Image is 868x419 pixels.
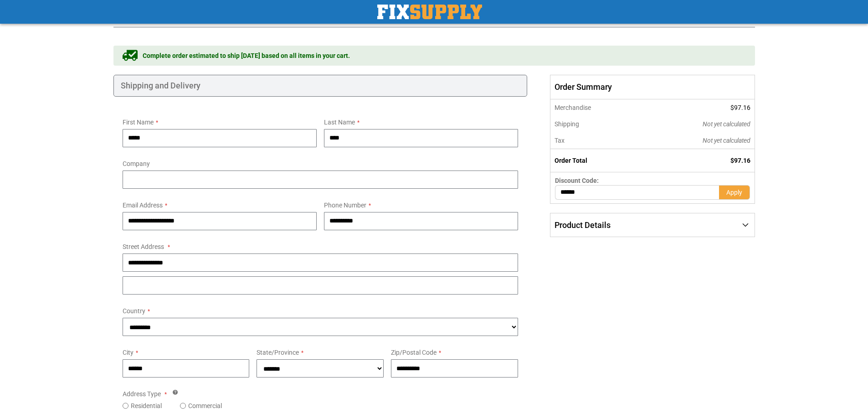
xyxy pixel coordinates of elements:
[123,307,145,315] span: Country
[555,157,587,164] strong: Order Total
[123,243,164,250] span: Street Address
[131,401,162,410] label: Residential
[555,177,599,184] span: Discount Code:
[730,157,750,164] span: $97.16
[550,99,641,116] th: Merchandise
[550,132,641,149] th: Tax
[257,349,299,356] span: State/Province
[391,349,437,356] span: Zip/Postal Code
[719,185,750,200] button: Apply
[555,120,579,128] span: Shipping
[113,75,528,97] div: Shipping and Delivery
[123,160,150,167] span: Company
[703,120,750,128] span: Not yet calculated
[550,75,755,99] span: Order Summary
[726,189,742,196] span: Apply
[188,401,222,410] label: Commercial
[123,349,134,356] span: City
[555,220,611,230] span: Product Details
[324,119,355,126] span: Last Name
[730,104,750,111] span: $97.16
[324,202,366,209] span: Phone Number
[377,5,482,19] a: store logo
[123,119,154,126] span: First Name
[123,202,163,209] span: Email Address
[123,390,161,398] span: Address Type
[377,5,482,19] img: Fix Industrial Supply
[703,137,750,144] span: Not yet calculated
[143,51,350,60] span: Complete order estimated to ship [DATE] based on all items in your cart.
